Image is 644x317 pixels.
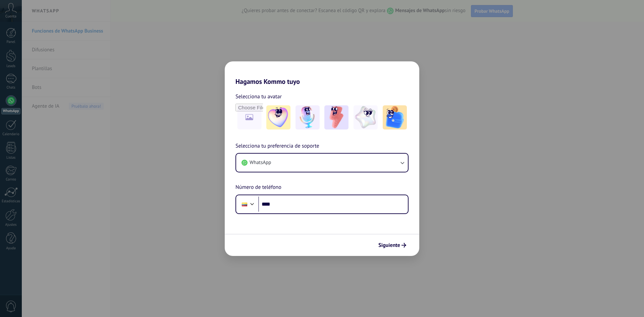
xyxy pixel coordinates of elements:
[378,243,400,248] span: Siguiente
[236,154,408,172] button: WhatsApp
[238,197,251,211] div: Ecuador: + 593
[296,105,320,129] img: -2.jpeg
[354,105,378,129] img: -4.jpeg
[235,183,281,192] span: Número de teléfono
[235,142,319,151] span: Selecciona tu preferencia de soporte
[235,92,282,101] span: Selecciona tu avatar
[250,159,271,166] span: WhatsApp
[375,240,409,251] button: Siguiente
[383,105,407,129] img: -5.jpeg
[225,61,419,86] h2: Hagamos Kommo tuyo
[324,105,348,129] img: -3.jpeg
[266,105,290,129] img: -1.jpeg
